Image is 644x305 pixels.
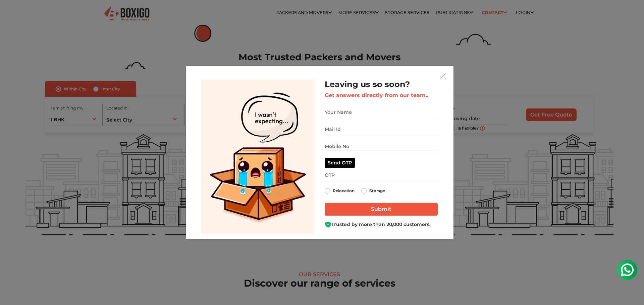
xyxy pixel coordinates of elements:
button: Send OTP [325,158,355,168]
input: Your Name [325,106,438,118]
label: Relocation [333,187,355,195]
label: Storage [369,187,385,195]
img: Lead Welcome Image [201,80,315,234]
input: Mobile No [325,141,438,152]
img: Boxigo Customer Shield [325,221,331,228]
h3: Get answers directly from our team.. [325,92,438,98]
h2: Leaving us so soon? [325,80,438,89]
input: OTP [325,169,438,181]
input: Mail Id [325,124,438,135]
img: whatsapp-icon.svg [7,7,20,20]
img: exit [440,73,446,79]
div: Trusted by more than 20,000 customers. [325,221,438,228]
input: Submit [325,203,438,216]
